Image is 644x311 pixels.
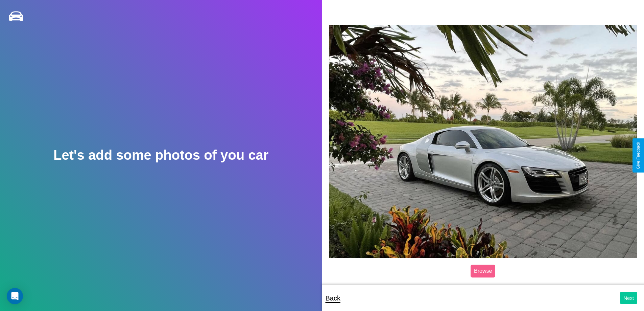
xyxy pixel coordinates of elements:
[7,288,23,304] div: Open Intercom Messenger
[53,148,268,163] h2: Let's add some photos of you car
[636,142,641,169] div: Give Feedback
[471,265,495,277] label: Browse
[326,292,340,304] p: Back
[329,25,638,258] img: posted
[620,292,637,304] button: Next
